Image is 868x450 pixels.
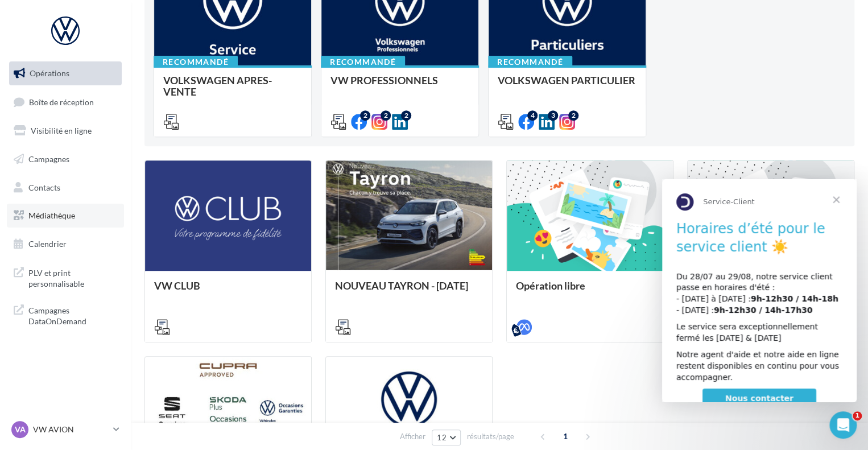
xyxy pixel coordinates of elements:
div: 2 [401,110,411,121]
span: 1 [556,427,574,445]
a: Campagnes DataOnDemand [7,298,124,332]
span: VOLKSWAGEN PARTICULIER [498,74,635,86]
a: Visibilité en ligne [7,119,124,143]
span: PLV et print personnalisable [28,265,117,290]
a: Contacts [7,176,124,200]
div: 2 [360,110,370,121]
span: Campagnes DataOnDemand [28,303,117,327]
a: Calendrier [7,232,124,256]
span: 1 [853,411,862,420]
span: Visibilité en ligne [31,126,92,135]
span: Calendrier [28,239,67,249]
span: VA [15,424,26,435]
span: Boîte de réception [29,97,94,106]
a: VA VW AVION [9,419,122,440]
span: VOLKSWAGEN APRES-VENTE [163,74,272,98]
span: Nous contacter [63,214,131,224]
span: Campagnes [28,154,69,164]
iframe: Intercom live chat [829,411,857,439]
div: Recommandé [488,56,572,68]
a: Médiathèque [7,204,124,228]
div: 4 [527,110,538,121]
div: 2 [381,110,391,121]
p: VW AVION [33,424,109,435]
span: Opération libre [516,279,585,292]
span: Opérations [30,68,69,78]
div: Recommandé [321,56,405,68]
span: Contacts [28,182,60,192]
span: VW PROFESSIONNELS [330,74,438,86]
a: Boîte de réception [7,90,124,114]
div: 3 [548,110,558,121]
span: résultats/page [467,431,514,442]
div: 2 [568,110,578,121]
span: 12 [437,433,447,442]
a: Opérations [7,61,124,85]
a: Campagnes [7,147,124,171]
iframe: Intercom live chat message [662,179,857,402]
span: NOUVEAU TAYRON - [DATE] [335,279,468,292]
a: PLV et print personnalisable [7,261,124,294]
span: VW CLUB [154,279,200,292]
button: 12 [432,430,461,445]
span: Afficher [400,431,425,442]
span: Médiathèque [28,210,75,220]
a: Nous contacter [40,209,154,230]
div: Recommandé [154,56,238,68]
